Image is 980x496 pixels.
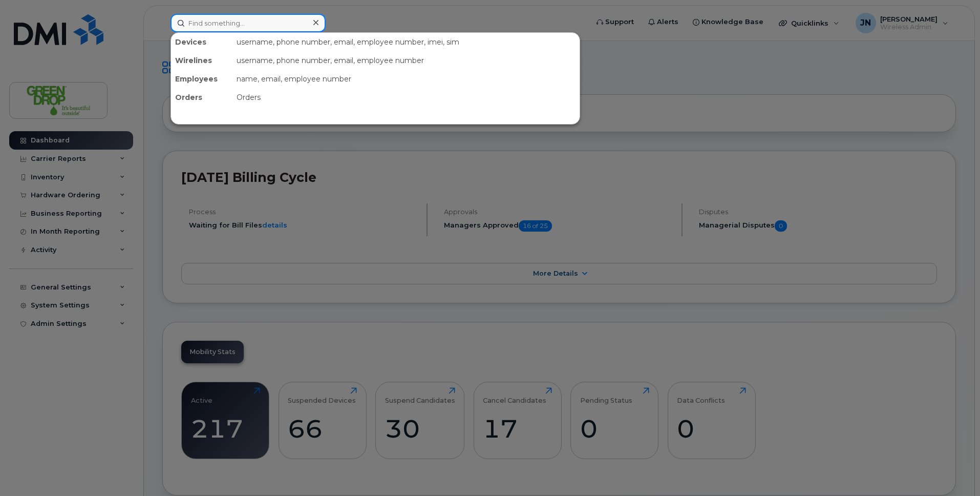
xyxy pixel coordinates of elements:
[171,33,232,51] div: Devices
[171,70,232,88] div: Employees
[171,88,232,107] div: Orders
[232,70,580,88] div: name, email, employee number
[232,88,580,107] div: Orders
[232,51,580,70] div: username, phone number, email, employee number
[171,51,232,70] div: Wirelines
[232,33,580,51] div: username, phone number, email, employee number, imei, sim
